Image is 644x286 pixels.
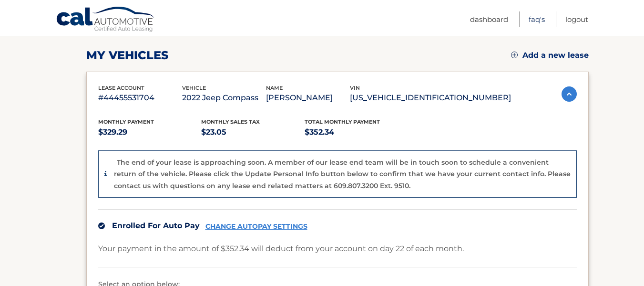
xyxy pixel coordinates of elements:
span: Monthly sales Tax [201,118,260,125]
p: 2022 Jeep Compass [182,91,266,105]
span: Enrolled For Auto Pay [112,221,200,230]
p: [US_VEHICLE_IDENTIFICATION_NUMBER] [350,91,511,105]
img: add.svg [511,52,518,58]
p: [PERSON_NAME] [266,91,350,105]
img: check.svg [98,222,105,229]
a: FAQ's [529,11,545,27]
a: Dashboard [470,11,508,27]
a: Add a new lease [511,51,589,60]
span: vehicle [182,85,206,91]
img: accordion-active.svg [562,86,577,102]
a: Logout [565,11,588,27]
a: CHANGE AUTOPAY SETTINGS [205,222,307,231]
p: The end of your lease is approaching soon. A member of our lease end team will be in touch soon t... [114,158,571,190]
span: Monthly Payment [98,118,154,125]
p: $352.34 [305,126,408,139]
p: $23.05 [201,126,305,139]
span: vin [350,85,360,91]
p: #44455531704 [98,91,182,105]
h2: my vehicles [86,48,169,63]
p: $329.29 [98,126,202,139]
span: name [266,85,283,91]
span: lease account [98,85,144,91]
span: Total Monthly Payment [305,118,380,125]
p: Your payment in the amount of $352.34 will deduct from your account on day 22 of each month. [98,242,464,255]
a: Cal Automotive [56,6,156,34]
